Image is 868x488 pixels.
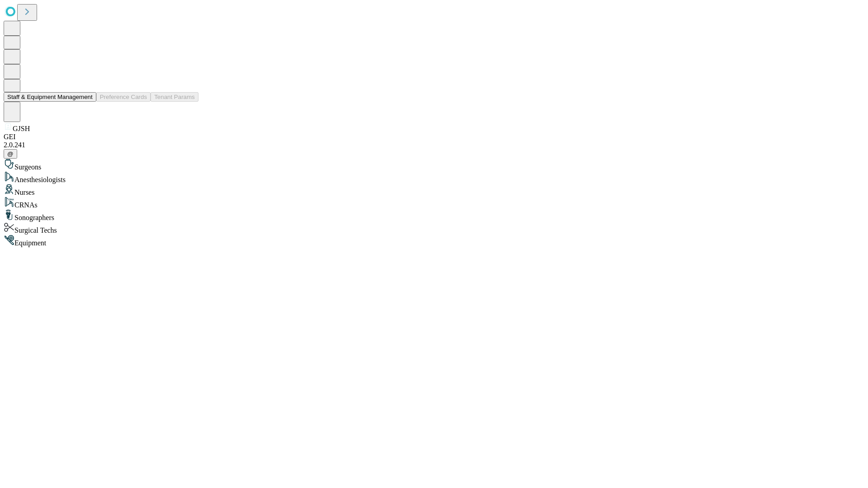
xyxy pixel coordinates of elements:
button: @ [4,149,17,159]
div: Equipment [4,235,864,247]
div: CRNAs [4,197,864,209]
div: 2.0.241 [4,141,864,149]
div: GEI [4,133,864,141]
div: Nurses [4,184,864,197]
button: Staff & Equipment Management [4,92,96,102]
span: GJSH [13,125,30,132]
div: Surgical Techs [4,222,864,235]
div: Sonographers [4,209,864,222]
button: Preference Cards [96,92,151,102]
div: Anesthesiologists [4,171,864,184]
button: Tenant Params [151,92,198,102]
div: Surgeons [4,159,864,171]
span: @ [7,150,14,157]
